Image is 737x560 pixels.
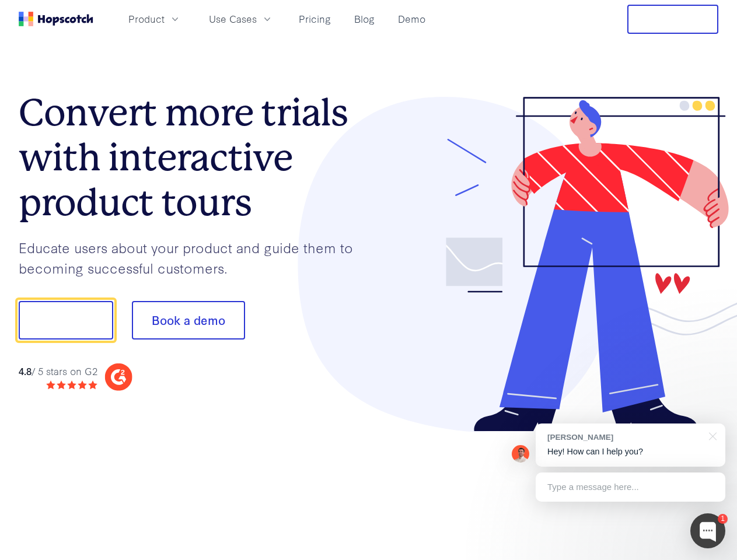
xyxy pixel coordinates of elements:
div: [PERSON_NAME] [547,432,702,443]
div: / 5 stars on G2 [19,364,97,379]
p: Educate users about your product and guide them to becoming successful customers. [19,237,369,278]
button: Book a demo [132,301,245,339]
div: Type a message here... [536,473,725,502]
div: 1 [718,514,728,524]
h1: Convert more trials with interactive product tours [19,90,369,225]
strong: 4.8 [19,364,32,377]
button: Product [121,9,188,29]
img: Mark Spera [512,445,529,463]
button: Use Cases [202,9,280,29]
button: Show me! [19,301,113,339]
a: Demo [393,9,430,29]
span: Product [128,12,165,26]
p: Hey! How can I help you? [547,446,714,458]
a: Home [19,12,93,26]
span: Use Cases [209,12,257,26]
a: Blog [350,9,379,29]
a: Pricing [294,9,336,29]
button: Free Trial [627,5,718,34]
